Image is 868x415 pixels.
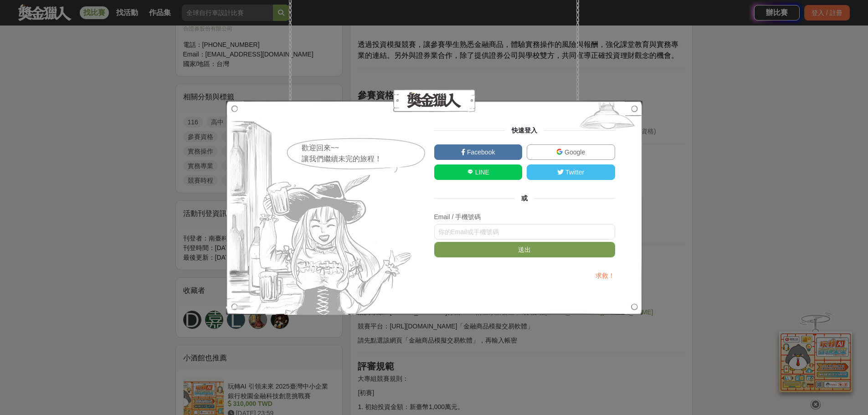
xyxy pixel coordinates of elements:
[563,149,585,156] span: Google
[596,272,615,279] a: 求救！
[514,195,534,202] span: 或
[434,242,615,257] button: 送出
[505,127,544,134] span: 快速登入
[302,143,426,154] div: 歡迎回來~~
[434,224,615,240] input: 你的Email或手機號碼
[302,154,426,164] div: 讓我們繼續未完的旅程！
[467,169,473,175] img: LINE
[465,149,495,156] span: Facebook
[556,149,563,155] img: Google
[473,169,489,176] span: LINE
[226,101,415,315] img: Signup
[564,169,584,176] span: Twitter
[572,101,642,135] img: Signup
[434,212,615,222] div: Email / 手機號碼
